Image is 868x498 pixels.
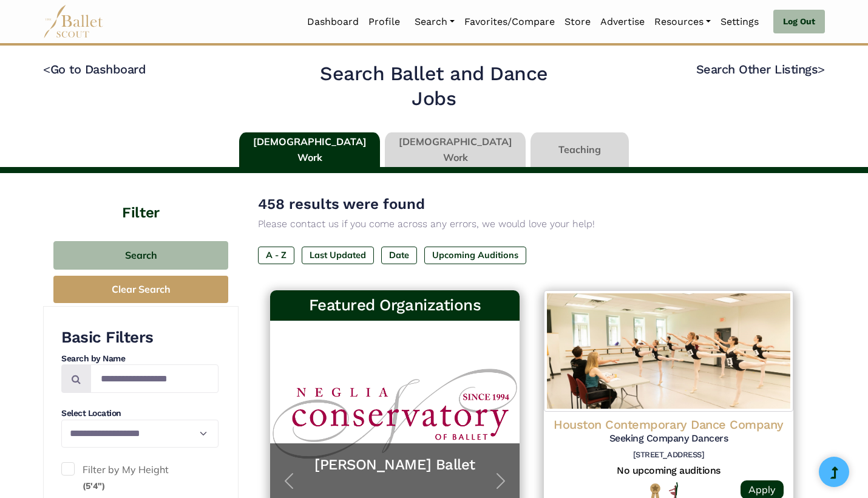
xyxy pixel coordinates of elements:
[424,247,526,264] label: Upcoming Auditions
[773,10,825,34] a: Log Out
[53,276,228,303] button: Clear Search
[818,61,825,77] code: >
[43,61,50,77] code: <
[554,432,784,445] h5: Seeking Company Dancers
[560,9,595,35] a: Store
[554,465,784,477] h5: No upcoming auditions
[258,216,805,232] p: Please contact us if you come across any errors, we would love your help!
[381,247,417,264] label: Date
[43,62,146,77] a: <Go to Dashboard
[364,9,405,35] a: Profile
[595,9,649,35] a: Advertise
[258,247,294,264] label: A - Z
[83,480,105,491] small: (5'4")
[554,450,784,460] h6: [STREET_ADDRESS]
[554,417,784,432] h4: Houston Contemporary Dance Company
[382,132,528,168] li: [DEMOGRAPHIC_DATA] Work
[696,62,825,77] a: Search Other Listings>
[53,241,228,270] button: Search
[61,462,219,493] label: Filter by My Height
[90,364,219,393] input: Search by names...
[302,9,364,35] a: Dashboard
[410,9,459,35] a: Search
[61,327,219,348] h3: Basic Filters
[61,353,219,365] h4: Search by Name
[280,295,510,316] h3: Featured Organizations
[528,132,631,168] li: Teaching
[258,196,425,213] span: 458 results were found
[544,290,793,412] img: Logo
[716,9,764,35] a: Settings
[43,173,239,223] h4: Filter
[61,408,219,420] h4: Select Location
[297,61,571,112] h2: Search Ballet and Dance Jobs
[649,9,716,35] a: Resources
[459,9,560,35] a: Favorites/Compare
[302,247,374,264] label: Last Updated
[282,455,507,474] a: [PERSON_NAME] Ballet
[237,132,382,168] li: [DEMOGRAPHIC_DATA] Work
